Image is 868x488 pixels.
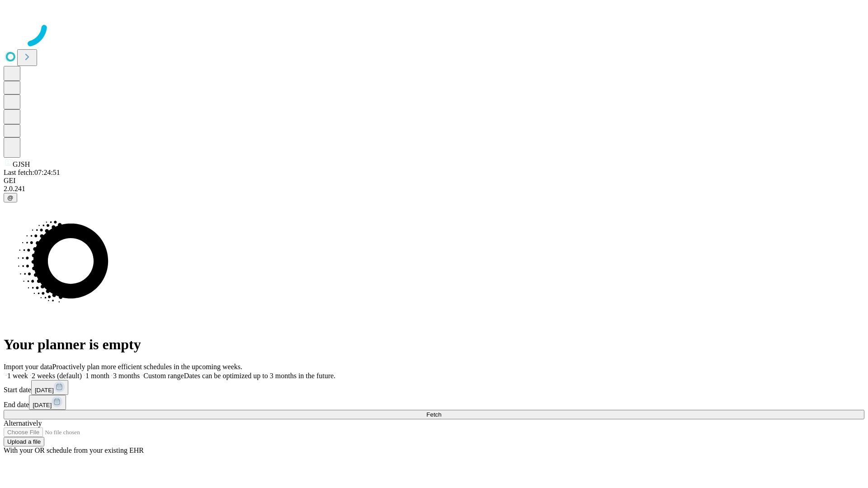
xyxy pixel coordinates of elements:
[4,169,60,176] span: Last fetch: 07:24:51
[113,372,140,380] span: 3 months
[85,372,109,380] span: 1 month
[4,363,52,371] span: Import your data
[4,395,864,410] div: End date
[33,402,52,408] span: [DATE]
[426,411,441,418] span: Fetch
[4,185,864,193] div: 2.0.241
[13,160,30,168] span: GJSH
[7,194,14,201] span: @
[31,380,68,395] button: [DATE]
[35,387,54,394] span: [DATE]
[4,437,44,446] button: Upload a file
[4,410,864,419] button: Fetch
[4,336,864,353] h1: Your planner is empty
[4,446,144,454] span: With your OR schedule from your existing EHR
[4,193,17,202] button: @
[7,372,28,380] span: 1 week
[32,372,82,380] span: 2 weeks (default)
[4,177,864,185] div: GEI
[29,395,66,410] button: [DATE]
[52,363,242,371] span: Proactively plan more efficient schedules in the upcoming weeks.
[4,419,42,427] span: Alternatively
[184,372,335,380] span: Dates can be optimized up to 3 months in the future.
[143,372,184,380] span: Custom range
[4,380,864,395] div: Start date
